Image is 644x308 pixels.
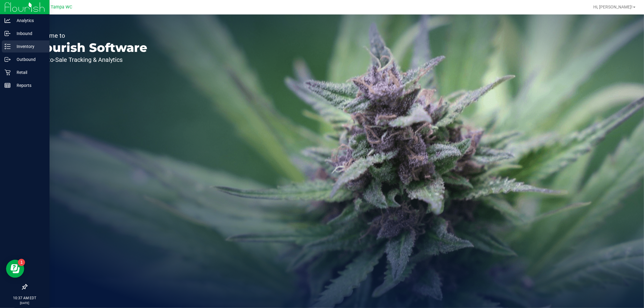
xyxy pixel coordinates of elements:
span: Hi, [PERSON_NAME]! [593,5,633,9]
inline-svg: Inventory [5,43,11,49]
p: [DATE] [3,301,47,305]
p: Retail [11,69,47,76]
p: Welcome to [33,33,147,39]
iframe: Resource center [6,260,24,278]
inline-svg: Outbound [5,56,11,62]
iframe: Resource center unread badge [18,259,25,266]
p: Flourish Software [33,42,147,54]
p: Analytics [11,17,47,24]
p: Outbound [11,56,47,63]
span: Tampa WC [51,5,72,10]
p: Reports [11,82,47,89]
p: 10:37 AM EDT [3,295,47,301]
inline-svg: Retail [5,69,11,75]
p: Inbound [11,30,47,37]
inline-svg: Inbound [5,30,11,37]
inline-svg: Reports [5,82,11,88]
p: Inventory [11,43,47,50]
p: Seed-to-Sale Tracking & Analytics [33,57,147,63]
inline-svg: Analytics [5,17,11,24]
